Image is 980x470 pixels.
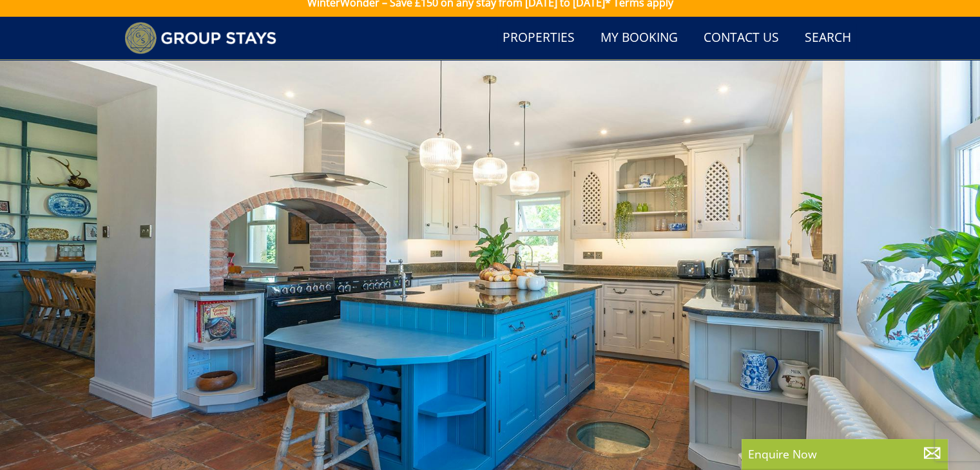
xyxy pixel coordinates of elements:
[595,24,683,53] a: My Booking
[698,24,784,53] a: Contact Us
[497,24,580,53] a: Properties
[800,24,856,53] a: Search
[748,446,941,462] p: Enquire Now
[124,22,277,54] img: Group Stays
